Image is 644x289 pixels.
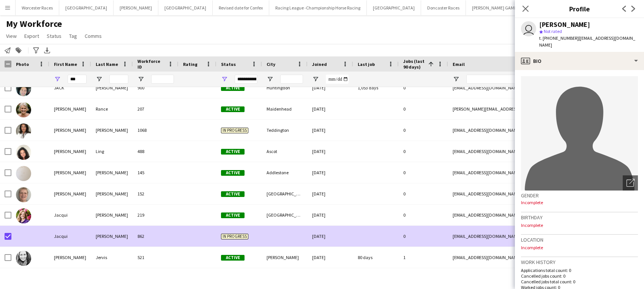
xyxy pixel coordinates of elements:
span: City [267,61,275,67]
div: [EMAIL_ADDRESS][DOMAIN_NAME] [448,77,600,98]
img: Jacqueline Ling [16,145,31,160]
div: [EMAIL_ADDRESS][DOMAIN_NAME] [448,141,600,162]
span: In progress [221,128,248,133]
div: [EMAIL_ADDRESS][DOMAIN_NAME] [448,247,600,268]
span: Active [221,106,245,112]
div: [EMAIL_ADDRESS][DOMAIN_NAME] [448,205,600,225]
span: Jobs (last 90 days) [403,58,425,70]
span: Active [221,170,245,176]
img: Jacqueline turner [16,166,31,181]
div: 488 [133,141,178,162]
input: Joined Filter Input [326,75,349,84]
div: Jervis [91,247,133,268]
div: [EMAIL_ADDRESS][DOMAIN_NAME] [448,226,600,247]
a: View [3,31,20,41]
span: Last job [358,61,375,67]
img: Jacqui Allan [16,208,31,223]
div: [GEOGRAPHIC_DATA] [262,205,308,225]
button: [PERSON_NAME] GAMING Ltd [466,0,535,15]
h3: Birthday [521,214,638,221]
div: [DATE] [308,98,353,119]
h3: Profile [515,4,644,14]
p: Incomplete [521,222,638,228]
span: Tag [69,33,77,39]
div: 1068 [133,120,178,141]
button: Racing League -Championship Horse Racing [269,0,367,15]
div: [PERSON_NAME] [49,98,91,119]
div: [DATE] [308,226,353,247]
button: Open Filter Menu [312,76,319,83]
a: Tag [66,31,80,41]
span: Active [221,212,245,218]
button: Worcester Races [16,0,59,15]
div: Bio [515,52,644,70]
app-action-btn: Export XLSX [43,46,52,55]
div: 152 [133,183,178,204]
div: Teddington [262,120,308,141]
div: 862 [133,226,178,247]
span: Comms [85,33,102,39]
div: [DATE] [308,120,353,141]
input: Email Filter Input [466,75,595,84]
div: 521 [133,247,178,268]
div: Open photos pop-in [623,175,638,191]
div: Rance [91,98,133,119]
div: [GEOGRAPHIC_DATA] [262,183,308,204]
p: Cancelled jobs count: 0 [521,273,638,279]
div: [PERSON_NAME] [49,141,91,162]
div: [PERSON_NAME][EMAIL_ADDRESS][DOMAIN_NAME] [448,98,600,119]
div: [EMAIL_ADDRESS][DOMAIN_NAME] [448,162,600,183]
app-action-btn: Add to tag [14,46,23,55]
input: City Filter Input [280,75,303,84]
div: [PERSON_NAME] [49,162,91,183]
input: First Name Filter Input [68,75,87,84]
span: Export [24,33,39,39]
div: [PERSON_NAME] [91,77,133,98]
input: Workforce ID Filter Input [151,75,174,84]
span: Status [221,61,236,67]
p: Applications total count: 0 [521,267,638,273]
span: | [EMAIL_ADDRESS][DOMAIN_NAME] [539,35,635,48]
div: 1,053 days [353,77,399,98]
div: [PERSON_NAME] [91,205,133,225]
span: Last Name [96,61,118,67]
app-action-btn: Notify workforce [3,46,12,55]
span: t. [PHONE_NUMBER] [539,35,579,41]
div: Maidenhead [262,98,308,119]
span: Email [453,61,465,67]
div: Jacqui [49,205,91,225]
div: 0 [399,77,448,98]
img: Jacqueline Jervis [16,251,31,266]
button: [GEOGRAPHIC_DATA] [59,0,114,15]
span: Not rated [544,28,562,34]
h3: Location [521,236,638,243]
div: 0 [399,120,448,141]
div: Huntingdon [262,77,308,98]
div: [DATE] [308,141,353,162]
div: Ling [91,141,133,162]
div: Jacqui [49,226,91,247]
button: Open Filter Menu [54,76,61,83]
h3: Gender [521,192,638,199]
div: JACK [49,77,91,98]
app-action-btn: Advanced filters [32,46,41,55]
div: 145 [133,162,178,183]
span: In progress [221,234,248,239]
a: Export [21,31,42,41]
div: 80 days [353,247,399,268]
span: Active [221,85,245,91]
a: Status [44,31,65,41]
span: Active [221,149,245,155]
span: My Workforce [6,18,62,30]
div: [EMAIL_ADDRESS][DOMAIN_NAME] [448,120,600,141]
div: Addlestone [262,162,308,183]
button: Open Filter Menu [137,76,144,83]
button: Open Filter Menu [96,76,103,83]
div: [PERSON_NAME] [262,247,308,268]
div: [DATE] [308,205,353,225]
div: [EMAIL_ADDRESS][DOMAIN_NAME] [448,183,600,204]
span: Workforce ID [137,58,165,70]
div: [DATE] [308,183,353,204]
div: [DATE] [308,77,353,98]
div: [PERSON_NAME] [539,21,590,28]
